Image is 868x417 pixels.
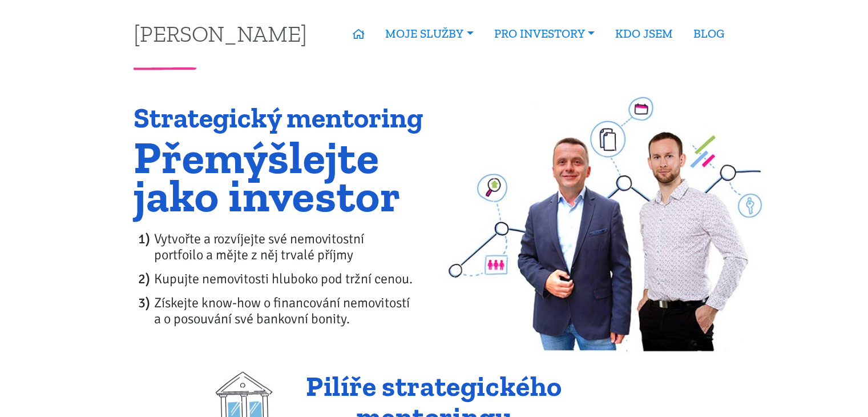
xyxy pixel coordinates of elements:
[605,21,683,47] a: KDO JSEM
[154,271,426,287] li: Kupujte nemovitosti hluboko pod tržní cenou.
[134,22,307,45] a: [PERSON_NAME]
[134,138,426,215] h1: Přemýšlejte jako investor
[134,103,426,134] h1: Strategický mentoring
[683,21,734,47] a: BLOG
[375,21,483,47] a: MOJE SLUŽBY
[154,231,426,263] li: Vytvořte a rozvíjejte své nemovitostní portfoilo a mějte z něj trvalé příjmy
[484,21,605,47] a: PRO INVESTORY
[154,295,426,327] li: Získejte know-how o financování nemovitostí a o posouvání své bankovní bonity.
